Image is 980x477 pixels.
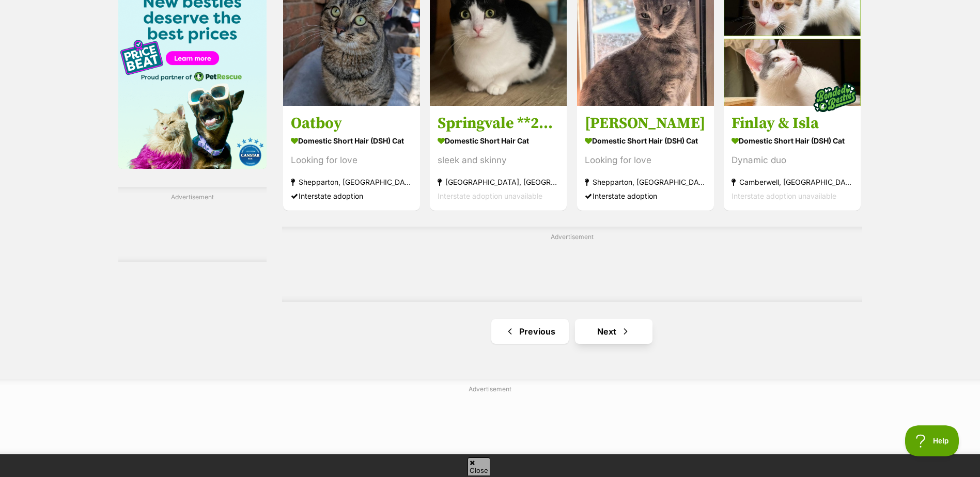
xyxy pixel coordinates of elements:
[585,113,706,133] h3: [PERSON_NAME]
[724,105,861,210] a: Finlay & Isla Domestic Short Hair (DSH) Cat Dynamic duo Camberwell, [GEOGRAPHIC_DATA] Interstate ...
[438,113,559,133] h3: Springvale **2nd Chance Cat Rescue**
[732,153,853,167] div: Dynamic duo
[810,71,861,123] img: bonded besties
[491,319,569,344] a: Previous page
[430,105,567,210] a: Springvale **2nd Chance Cat Rescue** Domestic Short Hair Cat sleek and skinny [GEOGRAPHIC_DATA], ...
[291,113,412,133] h3: Oatboy
[732,174,853,188] strong: Camberwell, [GEOGRAPHIC_DATA]
[905,425,959,456] iframe: Help Scout Beacon - Open
[438,174,559,188] strong: [GEOGRAPHIC_DATA], [GEOGRAPHIC_DATA]
[118,187,267,262] div: Advertisement
[468,457,490,475] span: Close
[438,153,559,167] div: sleek and skinny
[575,319,652,344] a: Next page
[732,133,853,148] strong: Domestic Short Hair (DSH) Cat
[283,105,420,210] a: Oatboy Domestic Short Hair (DSH) Cat Looking for love Shepparton, [GEOGRAPHIC_DATA] Interstate ad...
[438,133,559,148] strong: Domestic Short Hair Cat
[282,319,862,344] nav: Pagination
[585,153,706,167] div: Looking for love
[585,174,706,188] strong: Shepparton, [GEOGRAPHIC_DATA]
[732,113,853,133] h3: Finlay & Isla
[291,133,412,148] strong: Domestic Short Hair (DSH) Cat
[585,133,706,148] strong: Domestic Short Hair (DSH) Cat
[291,153,412,167] div: Looking for love
[291,174,412,188] strong: Shepparton, [GEOGRAPHIC_DATA]
[282,227,862,302] div: Advertisement
[438,191,542,200] span: Interstate adoption unavailable
[291,188,412,202] div: Interstate adoption
[577,105,714,210] a: [PERSON_NAME] Domestic Short Hair (DSH) Cat Looking for love Shepparton, [GEOGRAPHIC_DATA] Inters...
[585,188,706,202] div: Interstate adoption
[732,191,836,200] span: Interstate adoption unavailable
